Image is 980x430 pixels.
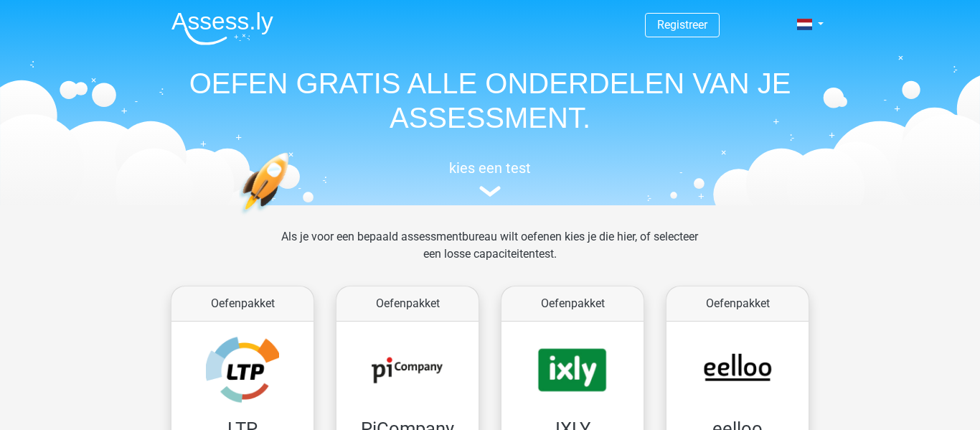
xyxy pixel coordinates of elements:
[160,66,820,135] h1: OEFEN GRATIS ALLE ONDERDELEN VAN JE ASSESSMENT.
[270,228,710,280] div: Als je voor een bepaald assessmentbureau wilt oefenen kies je die hier, of selecteer een losse ca...
[239,152,344,282] img: oefenen
[657,18,707,32] a: Registreer
[171,11,273,45] img: Assessly
[160,159,820,177] h5: kies een test
[479,186,501,197] img: assessment
[160,159,820,197] a: kies een test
